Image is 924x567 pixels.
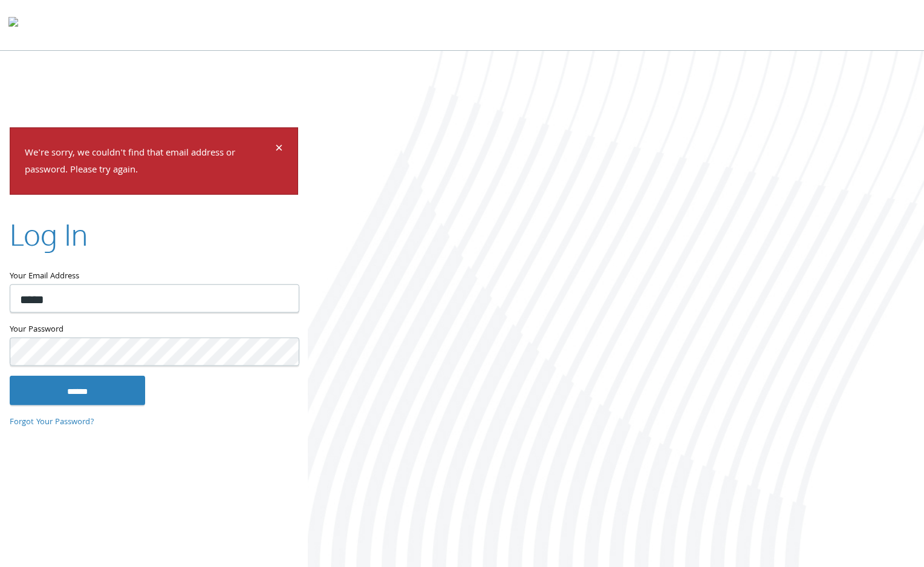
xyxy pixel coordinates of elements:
h2: Log In [10,214,88,255]
a: Forgot Your Password? [10,415,94,428]
p: We're sorry, we couldn't find that email address or password. Please try again. [25,145,273,180]
span: × [275,137,283,161]
label: Your Password [10,323,298,338]
button: Dismiss alert [275,142,283,157]
img: todyl-logo-dark.svg [8,13,18,37]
